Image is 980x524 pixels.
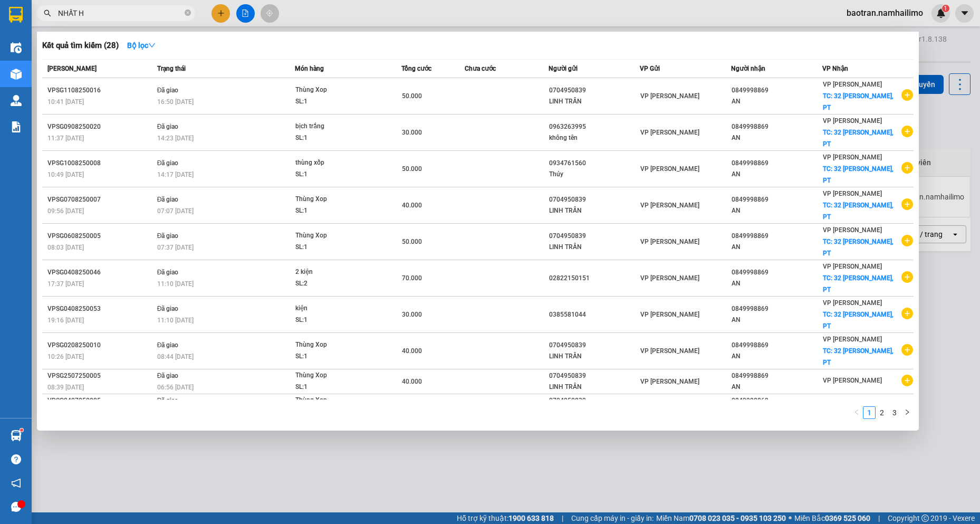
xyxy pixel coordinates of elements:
span: Đã giao [157,372,179,379]
span: close-circle [185,8,191,18]
span: VP [PERSON_NAME] [640,202,699,209]
div: 0849998869 [732,340,822,351]
div: 2 kiện [295,266,374,278]
span: 07:07 [DATE] [157,207,194,215]
div: SL: 1 [295,169,374,180]
span: TC: 32 [PERSON_NAME], PT [823,129,893,148]
span: VP [PERSON_NAME] [640,378,699,385]
span: 50.000 [402,92,422,100]
div: 0849998869 [732,121,822,132]
div: 0849998869 [732,370,822,382]
span: VP [PERSON_NAME] [823,336,882,343]
span: 40.000 [402,202,422,209]
span: Đã giao [157,397,179,404]
span: Người gửi [549,65,578,72]
span: plus-circle [901,89,913,101]
span: 08:39 [DATE] [47,384,84,391]
div: Thúy [549,169,639,180]
span: VP [PERSON_NAME] [823,299,882,307]
img: logo-vxr [9,7,23,23]
div: 0849998869 [732,158,822,169]
span: Đã giao [157,196,179,203]
span: 14:23 [DATE] [157,135,194,142]
span: Đã giao [157,305,179,312]
div: Thùng Xop [295,84,374,96]
img: solution-icon [11,121,22,132]
span: VP [PERSON_NAME] [823,377,882,384]
span: Đã giao [157,87,179,94]
div: SL: 1 [295,205,374,217]
span: 10:26 [DATE] [47,353,84,360]
div: VPSG0408250053 [47,303,154,315]
span: plus-circle [901,308,913,319]
span: left [853,409,860,415]
div: 02822150151 [549,273,639,284]
li: 2 [876,406,888,419]
span: VP Nhận [822,65,848,72]
img: warehouse-icon [11,95,22,106]
span: 70.000 [402,274,422,282]
button: Bộ lọcdown [119,37,164,54]
span: VP [PERSON_NAME] [823,226,882,234]
div: LINH TRẦN [549,351,639,362]
div: 0849998869 [732,231,822,242]
img: warehouse-icon [11,69,22,80]
div: VPSG0408250046 [47,267,154,278]
div: 0934761560 [549,158,639,169]
div: Thùng Xop [295,194,374,205]
div: VPSG2507250005 [47,370,154,382]
div: bịch trắng [295,121,374,132]
div: 0849998869 [732,85,822,96]
div: SL: 1 [295,132,374,144]
span: 10:41 [DATE] [47,98,84,106]
span: question-circle [11,454,21,464]
li: 3 [888,406,901,419]
span: 06:56 [DATE] [157,384,194,391]
span: TC: 32 [PERSON_NAME], PT [823,92,893,111]
span: [PERSON_NAME] [47,65,97,72]
div: 0849998869 [732,194,822,205]
div: VPSG0608250005 [47,231,154,242]
span: 50.000 [402,238,422,245]
div: AN [732,205,822,216]
span: TC: 32 [PERSON_NAME], PT [823,202,893,221]
span: 08:03 [DATE] [47,244,84,251]
div: 0704950839 [549,370,639,382]
span: plus-circle [901,271,913,283]
span: 09:56 [DATE] [47,207,84,215]
span: Đã giao [157,269,179,276]
span: Đã giao [157,232,179,240]
div: 0704950839 [549,231,639,242]
div: AN [732,169,822,180]
div: AN [732,382,822,393]
span: VP [PERSON_NAME] [823,154,882,161]
div: SL: 2 [295,278,374,290]
h3: Kết quả tìm kiếm ( 28 ) [42,40,119,51]
button: right [901,406,914,419]
span: VP [PERSON_NAME] [640,274,699,282]
li: Next Page [901,406,914,419]
span: VP [PERSON_NAME] [823,81,882,88]
span: Tổng cước [401,65,431,72]
span: Chưa cước [465,65,496,72]
span: plus-circle [901,235,913,246]
button: left [850,406,863,419]
div: 0704950839 [549,85,639,96]
div: VPSG0708250007 [47,194,154,205]
span: down [148,42,156,49]
span: search [44,9,51,17]
div: AN [732,351,822,362]
span: VP [PERSON_NAME] [823,263,882,270]
span: 40.000 [402,378,422,385]
a: 2 [876,407,888,418]
span: plus-circle [901,399,913,411]
span: TC: 32 [PERSON_NAME], PT [823,238,893,257]
div: 0704950839 [549,194,639,205]
li: Previous Page [850,406,863,419]
span: notification [11,478,21,488]
img: warehouse-icon [11,42,22,53]
div: AN [732,315,822,326]
li: 1 [863,406,876,419]
span: TC: 32 [PERSON_NAME], PT [823,274,893,293]
div: 0849998869 [732,267,822,278]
